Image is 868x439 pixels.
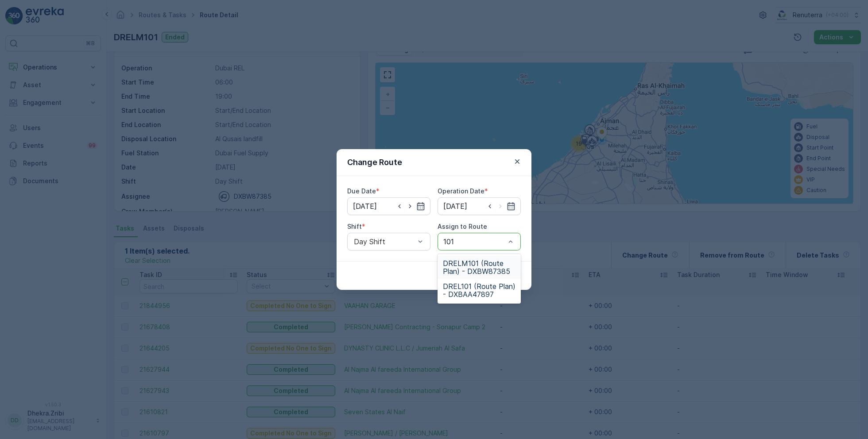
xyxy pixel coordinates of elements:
[347,187,376,195] label: Due Date
[443,259,515,275] span: DRELM101 (Route Plan) - DXBW87385
[438,223,487,230] label: Assign to Route
[347,223,362,230] label: Shift
[438,187,484,195] label: Operation Date
[347,197,430,215] input: dd/mm/yyyy
[347,156,402,169] p: Change Route
[438,197,521,215] input: dd/mm/yyyy
[443,282,515,298] span: DREL101 (Route Plan) - DXBAA47897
